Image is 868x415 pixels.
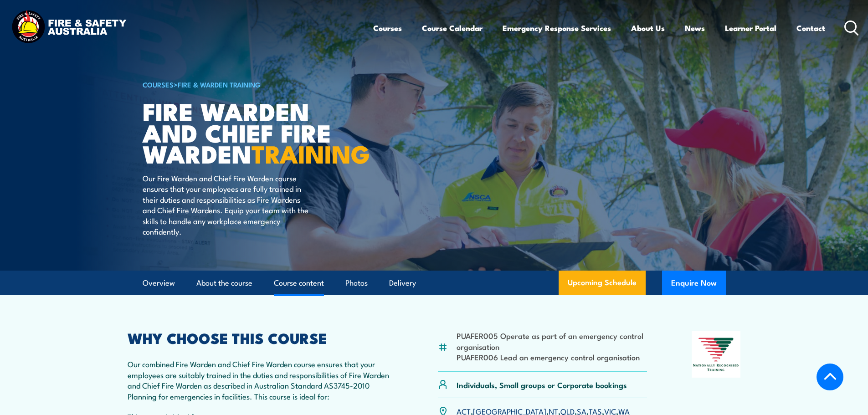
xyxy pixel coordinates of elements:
[128,359,394,401] p: Our combined Fire Warden and Chief Fire Warden course ensures that your employees are suitably tr...
[422,16,483,40] a: Course Calendar
[725,16,776,40] a: Learner Portal
[559,271,646,295] a: Upcoming Schedule
[143,100,368,164] h1: Fire Warden and Chief Fire Warden
[457,330,647,352] li: PUAFER005 Operate as part of an emergency control organisation
[143,271,175,295] a: Overview
[128,331,394,344] h2: WHY CHOOSE THIS COURSE
[457,352,647,362] li: PUAFER006 Lead an emergency control organisation
[143,79,174,89] a: COURSES
[274,271,324,295] a: Course content
[178,79,261,89] a: Fire & Warden Training
[389,271,416,295] a: Delivery
[685,16,705,40] a: News
[692,331,741,378] img: Nationally Recognised Training logo.
[662,271,726,295] button: Enquire Now
[196,271,252,295] a: About the course
[143,173,309,236] p: Our Fire Warden and Chief Fire Warden course ensures that your employees are fully trained in the...
[796,16,825,40] a: Contact
[631,16,665,40] a: About Us
[345,271,368,295] a: Photos
[457,379,627,390] p: Individuals, Small groups or Corporate bookings
[252,134,370,172] strong: TRAINING
[503,16,611,40] a: Emergency Response Services
[143,79,368,90] h6: >
[373,16,402,40] a: Courses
